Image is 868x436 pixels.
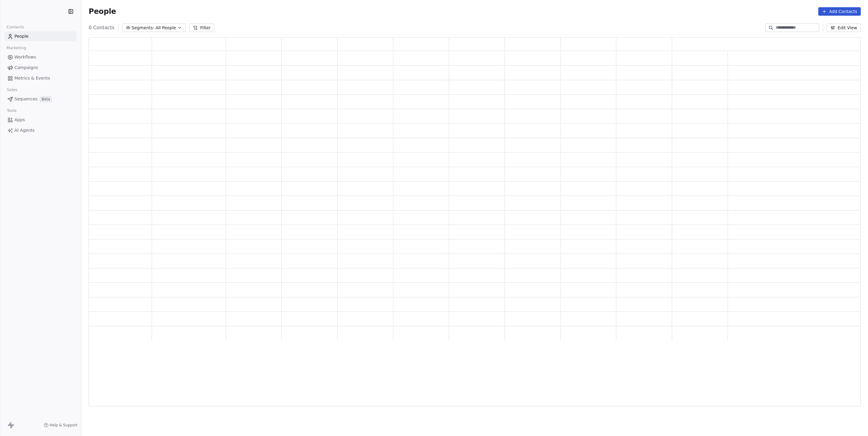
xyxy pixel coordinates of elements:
span: Beta [40,96,52,102]
span: Segments: [132,25,154,31]
button: Add Contacts [818,7,861,16]
span: Campaigns [14,65,38,71]
span: Apps [14,117,25,123]
a: Apps [5,115,76,125]
span: Workflows [14,54,36,60]
span: Metrics & Events [14,75,50,81]
a: People [5,31,76,41]
span: 0 Contacts [89,24,115,31]
a: SequencesBeta [5,94,76,104]
span: Help & Support [50,423,77,428]
span: People [89,7,116,16]
span: Sales [4,85,20,94]
a: Campaigns [5,63,76,73]
span: Contacts [4,23,27,32]
a: AI Agents [5,125,76,135]
button: Filter [189,24,214,32]
span: AI Agents [14,127,35,134]
span: Marketing [4,43,29,52]
span: All People [156,25,176,31]
div: grid [89,51,861,407]
a: Help & Support [44,423,77,428]
span: Tools [4,106,19,115]
a: Metrics & Events [5,73,76,83]
button: Edit View [827,24,861,32]
span: Sequences [14,96,37,102]
a: Workflows [5,52,76,62]
span: People [14,33,29,39]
